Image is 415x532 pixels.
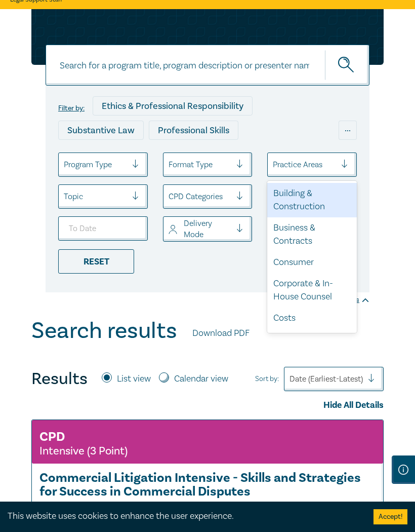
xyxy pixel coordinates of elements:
div: Reset [58,249,134,274]
div: Hide All Details [31,399,384,412]
div: Consumer [267,252,357,273]
button: Accept cookies [373,509,407,524]
input: To Date [58,216,148,241]
input: select [169,191,171,202]
a: Download PDF [192,327,250,340]
input: select [64,159,66,170]
span: Sort by: [255,373,279,385]
label: Calendar view [174,372,228,386]
h3: Commercial Litigation Intensive - Skills and Strategies for Success in Commercial Disputes [39,471,376,517]
div: Costs [267,308,357,329]
div: Substantive Law [58,121,144,140]
div: Ethics & Professional Responsibility [93,96,253,116]
h4: Results [31,369,88,389]
div: Building & Construction [267,183,357,217]
img: Information Icon [398,465,408,475]
h1: Search results [31,318,177,344]
div: Professional Skills [149,121,238,140]
div: Criminal [267,329,357,350]
label: Filter by: [58,104,85,112]
input: select [64,191,66,202]
input: select [273,159,275,170]
small: Intensive (3 Point) [39,446,128,456]
h3: CPD [39,428,65,446]
div: ... [339,121,357,140]
div: Delivery Mode [169,218,232,240]
div: Business & Contracts [267,217,357,252]
div: Corporate & In-House Counsel [267,273,357,308]
input: Search for a program title, program description or presenter name [46,45,369,86]
label: List view [117,372,151,386]
input: select [169,159,171,170]
div: Practice Management & Business Skills [58,145,233,164]
div: Onsite Programs [238,145,323,164]
input: Sort by [289,373,292,385]
div: This website uses cookies to enhance the user experience. [8,510,358,523]
a: Commercial Litigation Intensive - Skills and Strategies for Success in Commercial Disputes CPD Po... [32,471,383,517]
input: select [169,223,171,235]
